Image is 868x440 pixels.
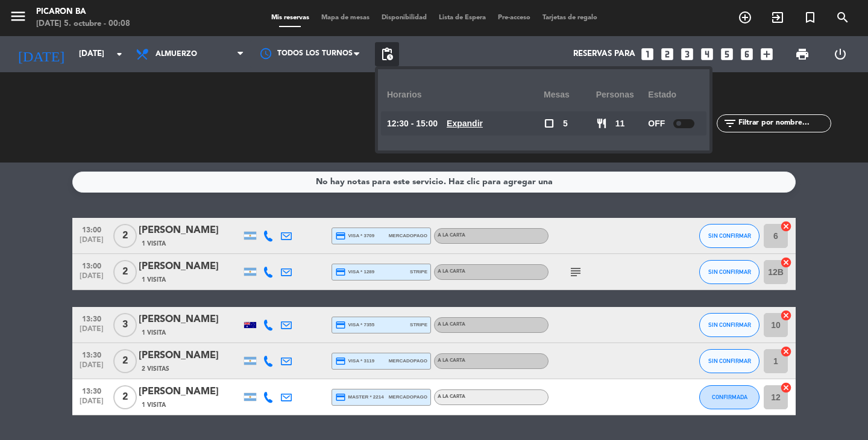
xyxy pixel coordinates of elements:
span: Lista de Espera [433,14,492,21]
i: exit_to_app [770,10,785,25]
i: search [835,10,850,25]
span: 3 [113,313,137,337]
span: mercadopago [389,357,427,365]
i: cancel [780,309,792,321]
span: 1 Visita [142,400,166,410]
span: 2 [113,260,137,284]
i: [DATE] [9,41,73,67]
u: Expandir [447,119,483,128]
span: restaurant [596,118,607,129]
i: turned_in_not [803,10,817,25]
span: [DATE] [77,325,107,339]
div: [PERSON_NAME] [139,223,241,238]
i: cancel [780,382,792,394]
div: [PERSON_NAME] [139,384,241,400]
i: looks_5 [719,46,735,62]
i: power_settings_new [833,47,848,61]
div: No hay notas para este servicio. Haz clic para agregar una [316,175,553,189]
span: 2 Visitas [142,364,169,374]
span: Reservas para [573,49,635,59]
span: Mapa de mesas [315,14,376,21]
span: check_box_outline_blank [544,118,555,129]
div: Mesas [544,78,596,111]
span: 1 Visita [142,328,166,338]
span: 2 [113,349,137,373]
span: mercadopago [389,232,427,240]
span: A LA CARTA [438,233,465,238]
span: SIN CONFIRMAR [708,321,751,328]
span: A LA CARTA [438,394,465,399]
div: [DATE] 5. octubre - 00:08 [36,18,130,30]
span: Mis reservas [265,14,315,21]
span: 13:00 [77,258,107,272]
span: master * 2214 [335,392,384,403]
span: 1 Visita [142,239,166,249]
span: stripe [410,268,427,276]
span: [DATE] [77,236,107,250]
i: credit_card [335,231,346,241]
div: [PERSON_NAME] [139,348,241,364]
span: SIN CONFIRMAR [708,268,751,275]
span: 2 [113,385,137,409]
span: 1 Visita [142,275,166,285]
div: Estado [648,78,700,111]
span: visa * 1289 [335,267,374,277]
span: OFF [648,117,665,131]
span: [DATE] [77,397,107,411]
i: cancel [780,345,792,358]
i: add_box [759,46,775,62]
span: pending_actions [380,47,394,61]
i: credit_card [335,320,346,330]
i: looks_two [659,46,675,62]
i: credit_card [335,356,346,367]
i: looks_one [640,46,655,62]
i: looks_6 [739,46,755,62]
i: looks_4 [699,46,715,62]
span: 2 [113,224,137,248]
span: 13:00 [77,222,107,236]
span: Tarjetas de regalo [536,14,603,21]
span: 13:30 [77,311,107,325]
div: Horarios [387,78,544,111]
i: arrow_drop_down [112,47,127,61]
span: mercadopago [389,393,427,401]
i: looks_3 [679,46,695,62]
span: CONFIRMADA [712,394,747,400]
i: cancel [780,220,792,232]
span: Almuerzo [156,50,197,58]
span: Pre-acceso [492,14,536,21]
span: 13:30 [77,383,107,397]
span: SIN CONFIRMAR [708,232,751,239]
span: visa * 3709 [335,231,374,241]
span: 13:30 [77,347,107,361]
i: credit_card [335,392,346,403]
i: cancel [780,256,792,268]
span: visa * 3119 [335,356,374,367]
i: add_circle_outline [738,10,752,25]
span: 5 [563,117,568,131]
span: 12:30 - 15:00 [387,117,438,131]
span: A LA CARTA [438,322,465,327]
div: [PERSON_NAME] [139,259,241,274]
span: Disponibilidad [376,14,433,21]
i: subject [568,265,583,279]
span: [DATE] [77,361,107,375]
i: filter_list [723,116,737,131]
span: visa * 7355 [335,320,374,330]
div: Picaron BA [36,6,130,18]
span: A LA CARTA [438,269,465,274]
span: 11 [615,117,625,131]
div: [PERSON_NAME] [139,312,241,327]
span: A LA CARTA [438,358,465,363]
span: stripe [410,321,427,329]
input: Filtrar por nombre... [737,117,831,130]
span: [DATE] [77,272,107,286]
span: SIN CONFIRMAR [708,358,751,364]
i: credit_card [335,267,346,277]
div: LOG OUT [821,36,859,72]
i: menu [9,7,27,25]
span: print [795,47,810,61]
div: personas [596,78,649,111]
